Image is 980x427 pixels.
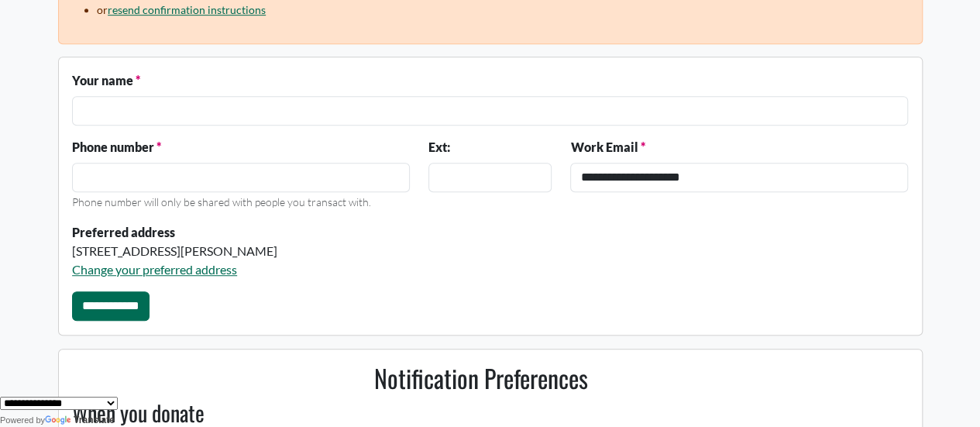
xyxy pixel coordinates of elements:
a: resend confirmation instructions [108,3,266,16]
label: Ext: [428,138,450,157]
strong: Preferred address [72,225,175,239]
small: Phone number will only be shared with people you transact with. [72,195,371,208]
a: Change your preferred address [72,262,237,277]
h2: Notification Preferences [63,363,899,393]
div: [STREET_ADDRESS][PERSON_NAME] [72,242,552,260]
label: Your name [72,71,140,90]
label: Phone number [72,138,161,157]
li: or [97,2,908,18]
label: Work Email [570,138,645,157]
img: Google Translate [45,415,74,426]
a: Translate [45,415,115,425]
